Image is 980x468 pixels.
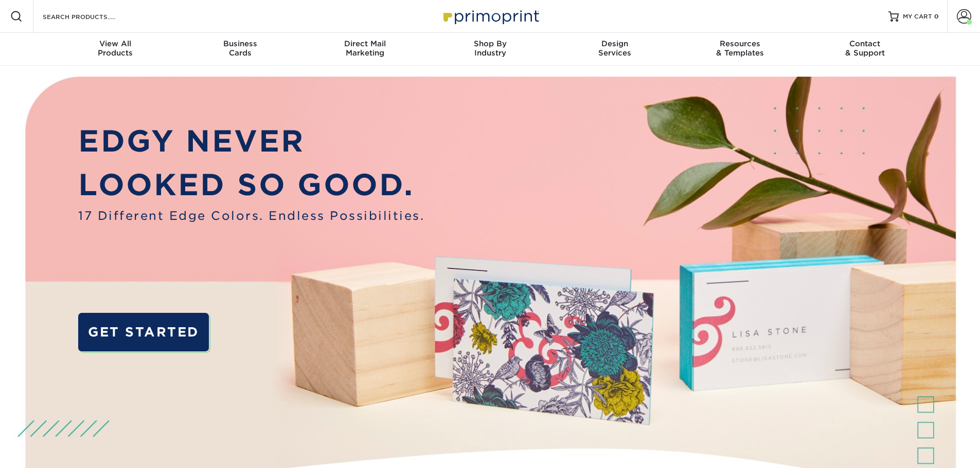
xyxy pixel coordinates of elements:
img: Primoprint [439,5,542,27]
div: Products [53,39,178,58]
a: BusinessCards [177,33,302,66]
a: DesignServices [553,33,678,66]
a: GET STARTED [78,313,208,351]
span: 17 Different Edge Colors. Endless Possibilities. [78,207,424,224]
span: Shop By [427,39,553,48]
span: Direct Mail [302,39,427,48]
a: View AllProducts [53,33,178,66]
a: Contact& Support [803,33,928,66]
span: Contact [803,39,928,48]
div: Industry [427,39,553,58]
a: Resources& Templates [678,33,803,66]
span: Resources [678,39,803,48]
p: LOOKED SO GOOD. [78,163,424,207]
p: EDGY NEVER [78,119,424,163]
a: Direct MailMarketing [302,33,427,66]
div: Marketing [302,39,427,58]
div: & Support [803,39,928,58]
a: Shop ByIndustry [427,33,553,66]
span: Design [553,39,678,48]
div: Cards [177,39,302,58]
span: 0 [934,13,939,20]
div: & Templates [678,39,803,58]
span: MY CART [903,12,932,21]
span: Business [177,39,302,48]
div: Services [553,39,678,58]
input: SEARCH PRODUCTS..... [42,10,142,23]
span: View All [53,39,178,48]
